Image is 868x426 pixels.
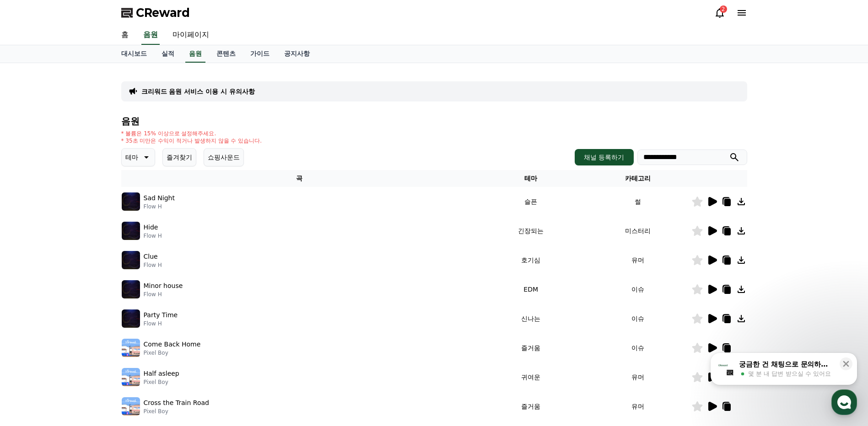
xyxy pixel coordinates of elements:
button: 채널 등록하기 [575,149,633,165]
a: 가이드 [243,45,277,63]
td: 이슈 [584,275,691,304]
a: 홈 [3,290,60,313]
span: 대화 [84,304,95,311]
h4: 음원 [121,116,747,126]
td: 썰 [584,187,691,216]
td: 긴장되는 [477,216,584,245]
a: 음원 [141,26,160,45]
p: Hide [144,223,158,232]
a: 공지사항 [277,45,317,63]
p: Clue [144,252,158,261]
p: 테마 [125,151,138,164]
div: 2 [720,5,727,13]
p: Flow H [144,232,162,240]
img: music [122,309,140,328]
p: Half asleep [144,369,179,378]
th: 곡 [121,170,478,187]
img: music [122,251,140,269]
p: Flow H [144,320,178,327]
img: music [122,339,140,357]
a: 대화 [60,290,118,313]
span: CReward [136,5,190,20]
a: CReward [121,5,190,20]
p: Minor house [144,281,183,291]
p: Cross the Train Road [144,398,209,408]
p: * 볼륨은 15% 이상으로 설정해주세요. [121,130,262,137]
td: 즐거움 [477,392,584,421]
td: 귀여운 [477,362,584,392]
a: 음원 [185,45,205,63]
td: 호기심 [477,245,584,275]
th: 카테고리 [584,170,691,187]
p: Flow H [144,261,162,269]
td: 이슈 [584,304,691,333]
img: music [122,397,140,415]
img: music [122,222,140,240]
a: 2 [714,7,725,18]
img: music [122,192,140,211]
span: 홈 [29,304,34,311]
span: 설정 [141,304,152,311]
td: 신나는 [477,304,584,333]
th: 테마 [477,170,584,187]
td: 즐거움 [477,333,584,362]
td: 슬픈 [477,187,584,216]
button: 테마 [121,148,155,166]
p: Flow H [144,291,183,298]
a: 대시보드 [114,45,154,63]
img: music [122,280,140,298]
td: 유머 [584,392,691,421]
td: 유머 [584,245,691,275]
p: * 35초 미만은 수익이 적거나 발생하지 않을 수 있습니다. [121,137,262,144]
td: 미스터리 [584,216,691,245]
a: 실적 [154,45,182,63]
button: 즐겨찾기 [162,148,196,166]
td: 유머 [584,362,691,392]
a: 콘텐츠 [209,45,243,63]
button: 쇼핑사운드 [204,148,244,166]
p: Flow H [144,203,175,210]
td: EDM [477,275,584,304]
a: 설정 [118,290,176,313]
td: 이슈 [584,333,691,362]
p: Pixel Boy [144,349,201,357]
a: 마이페이지 [165,26,216,45]
p: Pixel Boy [144,378,179,386]
p: Sad Night [144,193,175,203]
img: music [122,368,140,386]
p: Party Time [144,310,178,320]
a: 홈 [114,26,136,45]
a: 크리워드 음원 서비스 이용 시 유의사항 [141,87,255,96]
p: Pixel Boy [144,408,209,415]
p: Come Back Home [144,340,201,349]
